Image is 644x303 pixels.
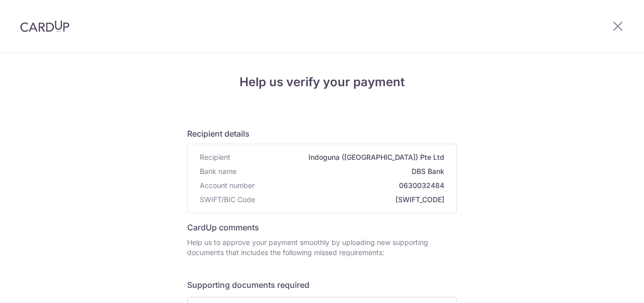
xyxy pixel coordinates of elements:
span: DBS Bank [240,166,444,176]
span: Bank name [200,166,236,176]
span: Indoguna ([GEOGRAPHIC_DATA]) Pte Ltd [234,152,444,162]
h4: Help us verify your payment [187,73,457,91]
img: CardUp [20,20,69,32]
h6: CardUp comments [187,221,457,233]
p: Help us to approve your payment smoothly by uploading new supporting documents that includes the ... [187,237,457,258]
span: Recipient [200,152,230,162]
h6: Recipient details [187,128,457,140]
span: Account number [200,180,255,191]
span: SWIFT/BIC Code [200,195,255,205]
span: [SWIFT_CODE] [259,195,444,205]
h6: Supporting documents required [187,279,457,291]
span: 0630032484 [259,180,444,191]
